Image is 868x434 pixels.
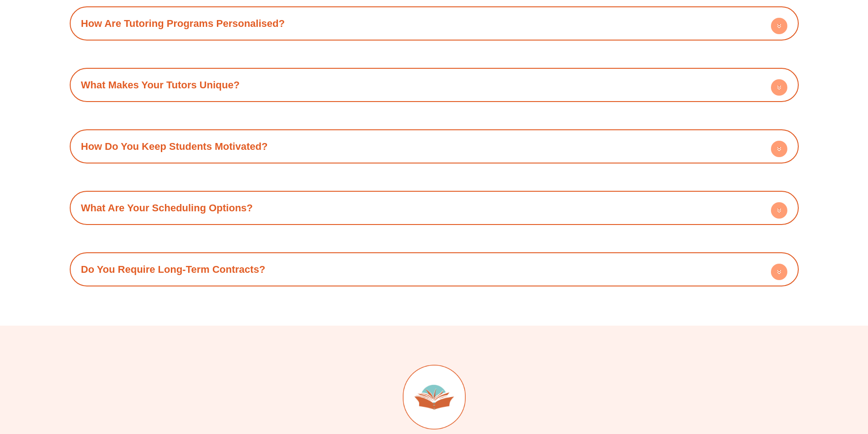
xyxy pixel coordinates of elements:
h4: What Are Your Scheduling Options? [74,195,794,220]
h4: What Makes Your Tutors Unique? [74,72,794,97]
a: Do You Require Long-Term Contracts? [81,264,266,275]
iframe: Chat Widget [716,331,868,434]
h4: Do You Require Long-Term Contracts? [74,257,794,282]
h4: How Do You Keep Students Motivated? [74,134,794,159]
a: What Makes Your Tutors Unique? [81,79,240,91]
a: How Are Tutoring Programs Personalised? [81,18,285,29]
h4: How Are Tutoring Programs Personalised? [74,11,794,36]
a: What Are Your Scheduling Options? [81,202,253,214]
a: How Do You Keep Students Motivated? [81,141,268,152]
